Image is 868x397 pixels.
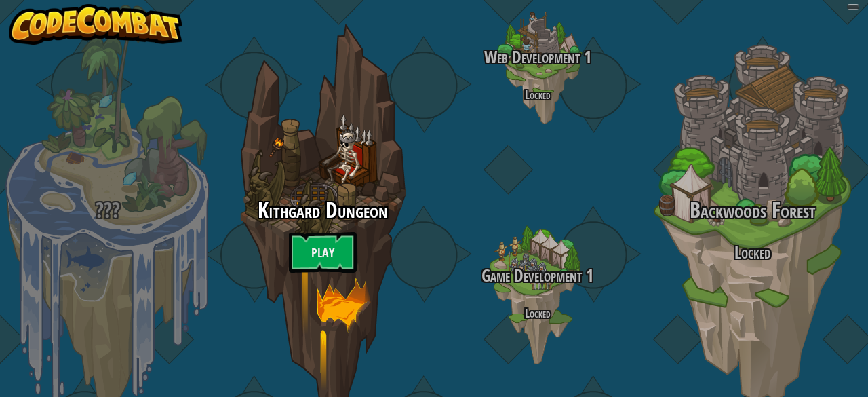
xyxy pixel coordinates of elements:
h3: Locked [645,244,860,262]
button: Adjust volume [847,4,859,10]
span: Kithgard Dungeon [258,195,388,225]
span: Web Development 1 [484,45,591,69]
a: Play [289,232,357,273]
img: CodeCombat - Learn how to code by playing a game [9,4,182,45]
h4: Locked [430,307,645,320]
span: Game Development 1 [481,264,593,287]
span: Backwoods Forest [690,195,816,225]
h4: Locked [430,88,645,101]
